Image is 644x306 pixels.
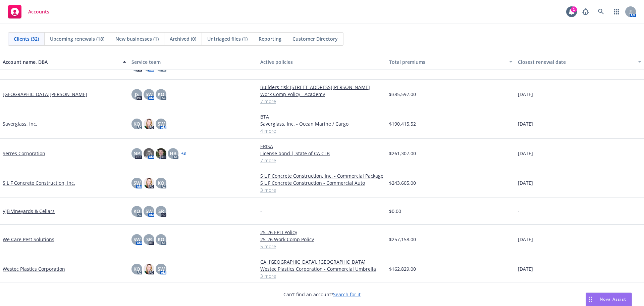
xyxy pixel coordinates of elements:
[5,2,52,21] a: Accounts
[518,236,533,243] span: [DATE]
[515,54,644,70] button: Closest renewal date
[260,258,384,265] a: CA, [GEOGRAPHIC_DATA], [GEOGRAPHIC_DATA]
[3,236,54,243] a: We Care Pest Solutions
[158,120,165,127] span: SW
[133,120,140,127] span: KO
[260,120,384,127] a: Saverglass, Inc. - Ocean Marine / Cargo
[518,208,520,215] span: -
[518,120,533,127] span: [DATE]
[389,120,416,127] span: $190,415.52
[389,91,416,98] span: $385,597.00
[3,120,37,127] a: Saverglass, Inc.
[133,208,140,215] span: KO
[158,236,164,243] span: KO
[144,178,154,188] img: photo
[518,179,533,186] span: [DATE]
[156,148,166,159] img: photo
[133,150,140,157] span: NP
[389,150,416,157] span: $261,307.00
[260,58,384,65] div: Active policies
[260,127,384,134] a: 4 more
[259,35,281,42] span: Reporting
[260,172,384,179] a: S L F Concrete Construction, Inc. - Commercial Package
[292,35,338,42] span: Customer Directory
[610,5,623,18] a: Switch app
[133,179,141,186] span: SW
[518,91,533,98] span: [DATE]
[518,265,533,272] span: [DATE]
[260,272,384,279] a: 3 more
[207,35,248,42] span: Untriaged files (1)
[170,35,196,42] span: Archived (0)
[586,293,632,306] button: Nova Assist
[260,143,384,150] a: ERISA
[170,150,176,157] span: HB
[144,119,154,129] img: photo
[389,265,416,272] span: $162,829.00
[129,54,258,70] button: Service team
[3,150,45,157] a: Serres Corporation
[3,208,55,215] a: VJB Vineyards & Cellars
[144,264,154,274] img: photo
[158,265,165,272] span: SW
[260,84,384,91] a: Builders risk [STREET_ADDRESS][PERSON_NAME]
[158,208,164,215] span: SR
[144,148,154,159] img: photo
[260,243,384,250] a: 5 more
[260,157,384,164] a: 7 more
[260,265,384,272] a: Westec Plastics Corporation - Commercial Umbrella
[389,208,401,215] span: $0.00
[146,208,153,215] span: SW
[571,6,577,12] div: 1
[28,9,49,14] span: Accounts
[133,265,140,272] span: KO
[260,208,262,215] span: -
[260,179,384,186] a: S L F Concrete Construction - Commercial Auto
[3,265,65,272] a: Westec Plastics Corporation
[518,150,533,157] span: [DATE]
[3,91,87,98] a: [GEOGRAPHIC_DATA][PERSON_NAME]
[158,91,164,98] span: KO
[50,35,104,42] span: Upcoming renewals (18)
[146,236,152,243] span: SR
[389,179,416,186] span: $243,605.00
[260,236,384,243] a: 25-26 Work Comp Policy
[333,291,361,298] a: Search for it
[386,54,515,70] button: Total premiums
[586,293,594,306] div: Drag to move
[260,186,384,193] a: 3 more
[3,179,75,186] a: S L F Concrete Construction, Inc.
[146,91,153,98] span: SW
[181,151,186,156] a: + 3
[283,291,361,298] span: Can't find an account?
[600,296,626,302] span: Nova Assist
[518,58,634,65] div: Closest renewal date
[260,229,384,236] a: 25-26 EPLI Policy
[14,35,39,42] span: Clients (32)
[579,5,592,18] a: Report a Bug
[260,98,384,105] a: 7 more
[135,91,139,98] span: JS
[158,179,164,186] span: KO
[133,236,141,243] span: SW
[115,35,159,42] span: New businesses (1)
[260,113,384,120] a: BTA
[260,91,384,98] a: Work Comp Policy - Academy
[260,150,384,157] a: License bond | State of CA CLB
[389,236,416,243] span: $257,158.00
[258,54,386,70] button: Active policies
[131,58,255,65] div: Service team
[389,58,505,65] div: Total premiums
[3,58,119,65] div: Account name, DBA
[594,5,608,18] a: Search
